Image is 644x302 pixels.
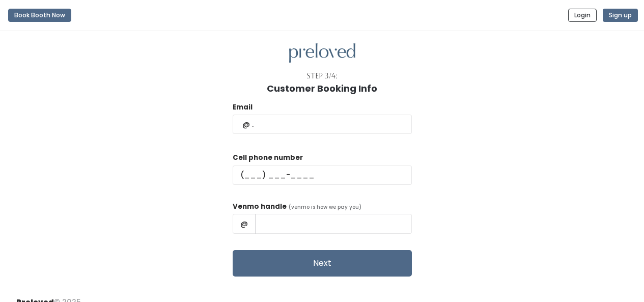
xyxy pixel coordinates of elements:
button: Sign up [603,9,638,22]
div: Step 3/4: [306,71,338,81]
span: (venmo is how we pay you) [289,203,361,211]
button: Book Booth Now [8,9,71,22]
input: @ . [233,115,412,134]
input: (___) ___-____ [233,166,412,185]
button: Next [233,250,412,277]
img: preloved logo [289,43,355,63]
label: Venmo handle [233,202,287,212]
h1: Customer Booking Info [267,84,377,94]
label: Email [233,102,253,113]
button: Login [568,9,597,22]
a: Book Booth Now [8,4,71,26]
span: @ [233,214,256,233]
label: Cell phone number [233,153,303,163]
